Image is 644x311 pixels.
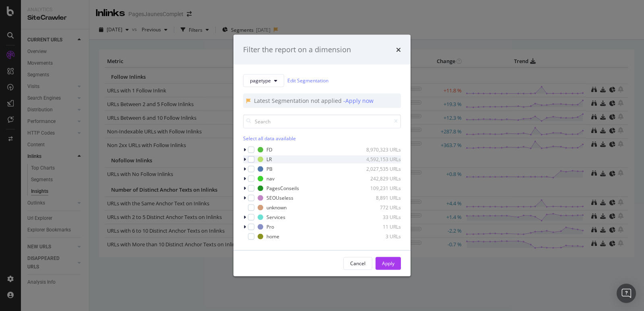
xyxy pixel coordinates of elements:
[361,223,401,230] div: 11 URLs
[243,135,401,141] div: Select all data available
[266,175,275,182] div: nav
[266,185,299,192] div: PagesConseils
[343,257,372,270] button: Cancel
[243,74,284,87] button: pagetype
[350,260,365,267] div: Cancel
[361,204,401,211] div: 772 URLs
[376,257,401,270] button: Apply
[382,260,394,267] div: Apply
[233,35,411,276] div: modal
[361,146,401,153] div: 8,970,323 URLs
[254,96,343,104] div: Latest Segmentation not applied
[361,166,401,172] div: 2,027,535 URLs
[266,194,293,201] div: SEOUseless
[266,233,279,240] div: home
[266,204,287,211] div: unknown
[361,194,401,201] div: 8,891 URLs
[243,45,351,55] div: Filter the report on a dimension
[266,166,272,172] div: PB
[361,214,401,221] div: 33 URLs
[266,146,272,153] div: FD
[266,156,272,163] div: LR
[361,233,401,240] div: 3 URLs
[361,185,401,192] div: 109,231 URLs
[343,96,374,104] div: - Apply now
[617,284,636,303] div: Open Intercom Messenger
[266,223,274,230] div: Pro
[361,156,401,163] div: 4,592,153 URLs
[361,175,401,182] div: 242,829 URLs
[266,214,285,221] div: Services
[287,76,328,85] a: Edit Segmentation
[250,77,271,84] span: pagetype
[243,114,401,128] input: Search
[396,45,401,55] div: times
